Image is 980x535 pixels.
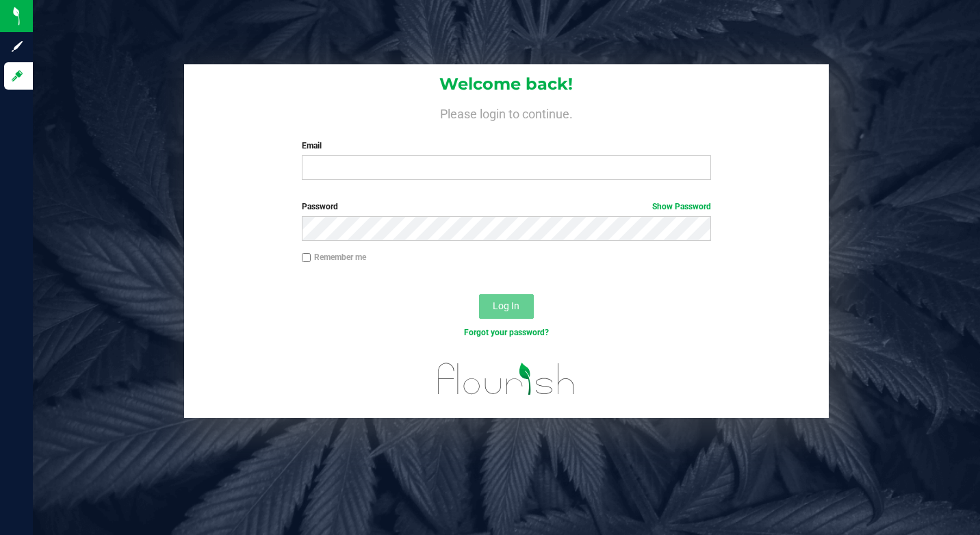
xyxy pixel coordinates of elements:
h4: Please login to continue. [184,104,829,120]
inline-svg: Sign up [10,40,24,53]
h1: Welcome back! [184,75,829,93]
button: Log In [479,294,534,319]
a: Forgot your password? [464,328,549,337]
span: Log In [493,300,519,311]
span: Password [302,202,338,211]
label: Remember me [302,251,366,263]
input: Remember me [302,253,311,263]
img: flourish_logo.svg [426,353,587,405]
label: Email [302,140,711,152]
inline-svg: Log in [10,69,24,83]
a: Show Password [652,202,711,211]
